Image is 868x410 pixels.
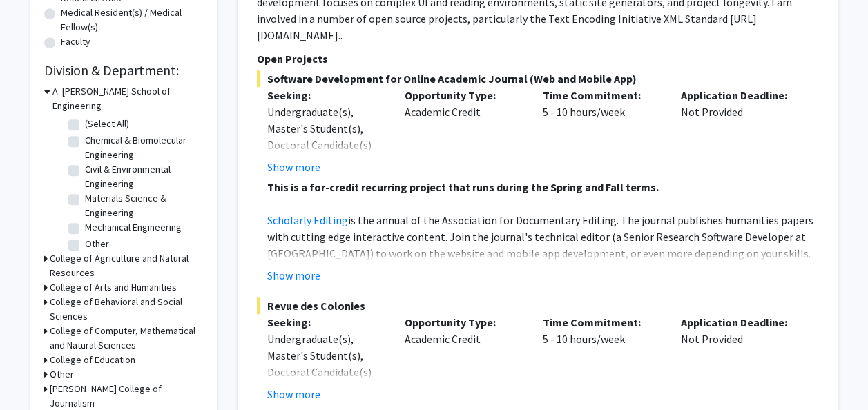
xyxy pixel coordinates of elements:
[10,348,59,400] iframe: Chat
[267,180,659,194] strong: This is a for-credit recurring project that runs during the Spring and Fall terms.
[267,212,819,311] p: is the annual of the Association for Documentary Editing. The journal publishes humanities papers...
[267,213,348,227] a: Scholarly Editing
[44,62,203,79] h2: Division & Department:
[267,314,385,331] p: Seeking:
[267,267,320,284] button: Show more
[257,50,819,67] p: Open Projects
[257,70,819,87] span: Software Development for Online Academic Journal (Web and Mobile App)
[50,280,177,295] h3: College of Arts and Humanities
[532,314,671,402] div: 5 - 10 hours/week
[681,87,798,104] p: Application Deadline:
[50,367,74,382] h3: Other
[50,251,203,280] h3: College of Agriculture and Natural Resources
[85,191,200,220] label: Materials Science & Engineering
[85,162,200,191] label: Civil & Environmental Engineering
[61,35,90,49] label: Faculty
[681,314,798,331] p: Application Deadline:
[267,104,385,186] div: Undergraduate(s), Master's Student(s), Doctoral Candidate(s) (PhD, MD, DMD, PharmD, etc.)
[267,159,320,175] button: Show more
[52,84,203,113] h3: A. [PERSON_NAME] School of Engineering
[671,87,809,175] div: Not Provided
[85,220,182,235] label: Mechanical Engineering
[267,386,320,402] button: Show more
[543,314,660,331] p: Time Commitment:
[671,314,809,402] div: Not Provided
[405,87,522,104] p: Opportunity Type:
[532,87,671,175] div: 5 - 10 hours/week
[543,87,660,104] p: Time Commitment:
[61,6,203,35] label: Medical Resident(s) / Medical Fellow(s)
[50,353,135,367] h3: College of Education
[85,133,200,162] label: Chemical & Biomolecular Engineering
[394,87,532,175] div: Academic Credit
[257,297,819,314] span: Revue des Colonies
[85,237,109,251] label: Other
[405,314,522,331] p: Opportunity Type:
[50,324,203,353] h3: College of Computer, Mathematical and Natural Sciences
[267,87,385,104] p: Seeking:
[50,295,203,324] h3: College of Behavioral and Social Sciences
[85,117,129,131] label: (Select All)
[394,314,532,402] div: Academic Credit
